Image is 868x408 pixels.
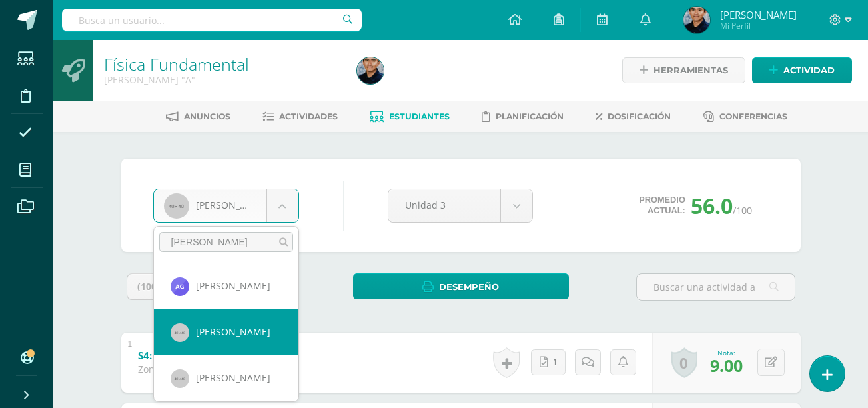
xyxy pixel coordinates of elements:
[196,371,270,384] span: [PERSON_NAME]
[196,279,270,292] span: [PERSON_NAME]
[196,325,270,338] span: [PERSON_NAME]
[171,369,189,388] img: 40x40
[171,323,189,342] img: 40x40
[171,277,189,296] img: 654b0b2cf0636497fe589d73f5cec0cf.png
